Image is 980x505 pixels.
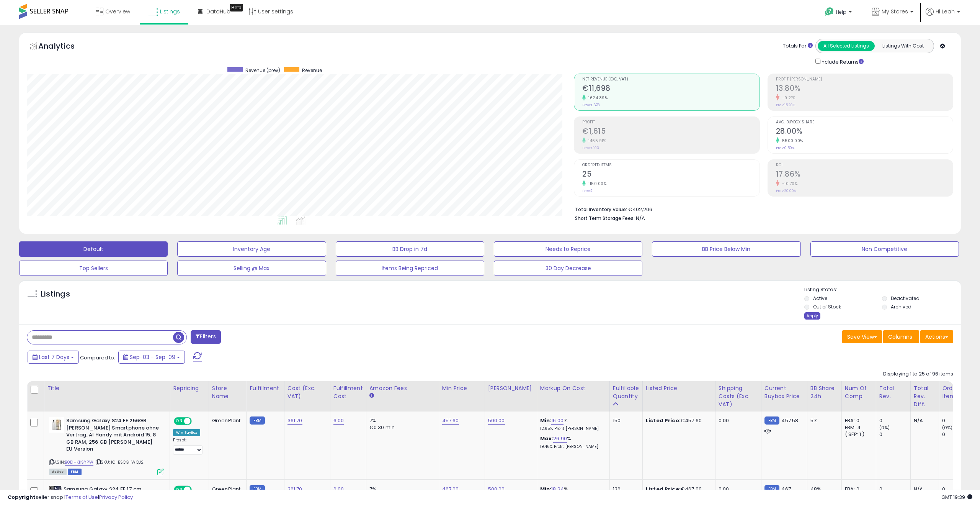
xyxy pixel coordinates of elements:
[250,384,281,392] div: Fulfillment
[540,426,604,431] p: 12.65% Profit [PERSON_NAME]
[783,43,813,50] div: Totals For
[879,417,910,424] div: 0
[8,494,133,501] div: seller snap | |
[540,435,604,449] div: %
[845,417,870,424] div: FBA: 0
[105,8,130,15] span: Overview
[582,163,759,167] span: Ordered Items
[646,384,712,392] div: Listed Price
[810,417,836,424] div: 5%
[636,215,645,222] span: N/A
[613,417,637,424] div: 150
[776,189,796,193] small: Prev: 20.00%
[582,84,759,94] h2: €11,698
[582,127,759,137] h2: €1,615
[813,303,841,310] label: Out of Stock
[575,204,947,213] li: €402,206
[540,417,604,431] div: %
[160,8,180,15] span: Listings
[65,459,93,466] a: B0DHKKSYPW
[494,261,642,276] button: 30 Day Decrease
[582,189,593,193] small: Prev: 2
[779,95,795,101] small: -9.21%
[883,330,919,343] button: Columns
[879,431,910,438] div: 0
[494,241,642,257] button: Needs to Reprice
[818,41,875,51] button: All Selected Listings
[776,103,795,107] small: Prev: 15.20%
[47,384,167,392] div: Title
[175,418,184,425] span: ON
[891,295,920,302] label: Deactivated
[804,312,820,320] div: Apply
[764,416,779,425] small: FBM
[879,425,890,431] small: (0%)
[926,8,960,25] a: Hi Leah
[488,384,534,392] div: [PERSON_NAME]
[230,4,243,11] div: Tooltip anchor
[582,120,759,125] span: Profit
[245,67,280,74] span: Revenue (prev)
[879,384,907,400] div: Total Rev.
[942,431,973,438] div: 0
[920,330,953,343] button: Actions
[776,77,953,82] span: Profit [PERSON_NAME]
[287,384,327,400] div: Cost (Exc. VAT)
[842,330,882,343] button: Save View
[582,146,599,150] small: Prev: €103
[882,8,908,15] span: My Stores
[582,103,599,107] small: Prev: €678
[914,417,933,424] div: N/A
[369,417,433,424] div: 7%
[488,417,505,425] a: 500.00
[95,459,144,465] span: | SKU: IQ-ESCG-WQJ2
[333,417,344,425] a: 6.00
[586,138,606,144] small: 1465.91%
[942,425,953,431] small: (0%)
[336,261,484,276] button: Items Being Repriced
[891,303,911,310] label: Archived
[173,438,203,455] div: Preset:
[819,1,859,25] a: Help
[80,354,115,361] span: Compared to:
[540,417,552,424] b: Min:
[19,261,168,276] button: Top Sellers
[836,9,846,15] span: Help
[66,417,159,455] b: Samsung Galaxy S24 FE 256GB [PERSON_NAME] Smartphone ohne Vertrag, AI Handy mit Android 15, 8 GB ...
[212,384,243,400] div: Store Name
[883,371,953,378] div: Displaying 1 to 25 of 96 items
[652,241,800,257] button: BB Price Below Min
[551,417,563,425] a: 16.00
[646,417,709,424] div: €457.60
[49,417,164,474] div: ASIN:
[764,384,804,400] div: Current Buybox Price
[810,384,838,400] div: BB Share 24h.
[575,215,635,221] b: Short Term Storage Fees:
[804,286,961,293] p: Listing States:
[177,261,326,276] button: Selling @ Max
[719,417,755,424] div: 0.00
[28,351,79,364] button: Last 7 Days
[888,333,912,341] span: Columns
[845,424,870,431] div: FBM: 4
[810,57,873,66] div: Include Returns
[540,444,604,449] p: 19.46% Profit [PERSON_NAME]
[336,241,484,257] button: BB Drop in 7d
[776,170,953,180] h2: 17.86%
[776,163,953,167] span: ROI
[781,417,798,424] span: 457.58
[845,384,873,400] div: Num of Comp.
[369,424,433,431] div: €0.30 min
[39,353,69,361] span: Last 7 Days
[302,67,322,74] span: Revenue
[250,416,265,425] small: FBM
[845,431,870,438] div: ( SFP: 1 )
[173,384,206,392] div: Repricing
[936,8,955,15] span: Hi Leah
[173,429,200,436] div: Win BuyBox
[68,469,82,475] span: FBM
[575,206,627,213] b: Total Inventory Value:
[825,7,834,16] i: Get Help
[553,435,567,443] a: 26.90
[540,384,606,392] div: Markup on Cost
